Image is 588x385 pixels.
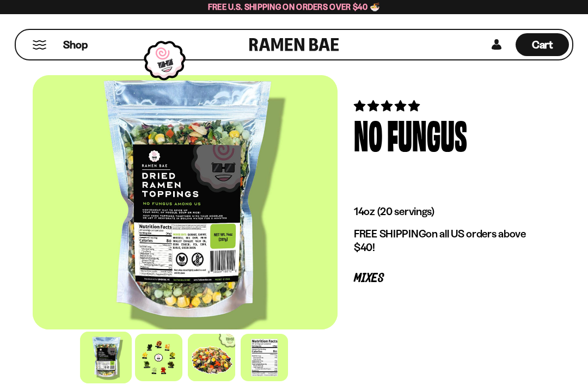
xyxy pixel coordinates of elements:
a: Cart [516,30,569,59]
span: Cart [532,38,553,51]
div: Fungus [387,114,467,155]
div: No [354,114,383,155]
button: Mobile Menu Trigger [32,40,47,50]
p: on all US orders above $40! [354,227,539,254]
strong: FREE SHIPPING [354,227,426,240]
p: Mixes [354,273,539,284]
span: 5.00 stars [354,99,422,113]
a: Shop [63,33,88,56]
span: Free U.S. Shipping on Orders over $40 🍜 [208,2,381,12]
span: Shop [63,38,88,52]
